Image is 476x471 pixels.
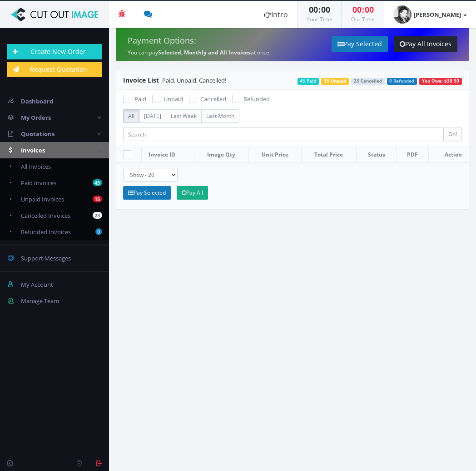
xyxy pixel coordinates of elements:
[414,10,461,19] strong: [PERSON_NAME]
[7,62,102,77] a: Request Quotation
[301,146,356,163] th: Total Price
[123,109,139,123] label: All
[128,49,271,56] small: You can pay at once.
[419,78,462,85] span: You Owe: $30.30
[21,254,71,262] span: Support Messages
[362,4,365,15] span: :
[123,128,444,141] input: Search
[93,196,102,202] b: 15
[142,146,194,163] th: Invoice ID
[21,97,53,105] span: Dashboard
[21,179,56,187] span: Paid Invoices
[321,78,349,85] span: 15 Unpaid
[321,4,330,15] span: 00
[21,162,51,171] span: All Invoices
[365,4,374,15] span: 00
[21,228,71,236] span: Refunded Invoices
[255,1,297,28] a: Intro
[123,186,171,200] a: Pay Selected
[134,95,146,103] span: Paid
[429,146,469,163] th: Action
[351,15,375,23] small: Our Time
[194,146,248,163] th: Image Qty
[394,36,457,52] a: Pay All Invoices
[243,95,270,103] span: Refunded
[21,297,59,305] span: Manage Team
[158,49,251,56] strong: Selected, Monthly and All Invoices
[7,44,102,59] a: Create New Order
[21,195,64,203] span: Unpaid Invoices
[351,78,385,85] span: 23 Cancelled
[297,78,319,85] span: 45 Paid
[309,4,318,15] span: 00
[356,146,397,163] th: Status
[384,1,476,28] a: [PERSON_NAME]
[93,179,102,186] b: 45
[21,211,70,220] span: Cancelled Invoices
[139,109,166,123] label: [DATE]
[443,128,462,141] input: Go!
[95,228,102,235] b: 0
[128,36,286,45] h4: Payment Options:
[93,212,102,219] b: 23
[248,146,301,163] th: Unit Price
[200,95,226,103] span: Cancelled
[21,280,53,289] span: My Account
[166,109,202,123] label: Last Week
[307,15,332,23] small: Your Time
[123,76,159,84] span: Invoice List
[164,95,183,103] span: Unpaid
[352,4,362,15] span: 00
[123,76,226,84] span: - Paid, Unpaid, Cancelled!
[177,186,208,200] a: Pay All
[7,8,102,21] img: Cut Out Image
[332,36,388,52] a: Pay Selected
[387,78,417,85] span: 0 Refunded
[393,5,412,24] img: timthumb.php
[201,109,239,123] label: Last Month
[318,4,321,15] span: :
[397,146,429,163] th: PDF
[21,113,51,122] span: My Orders
[21,130,55,138] span: Quotations
[21,146,45,154] span: Invoices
